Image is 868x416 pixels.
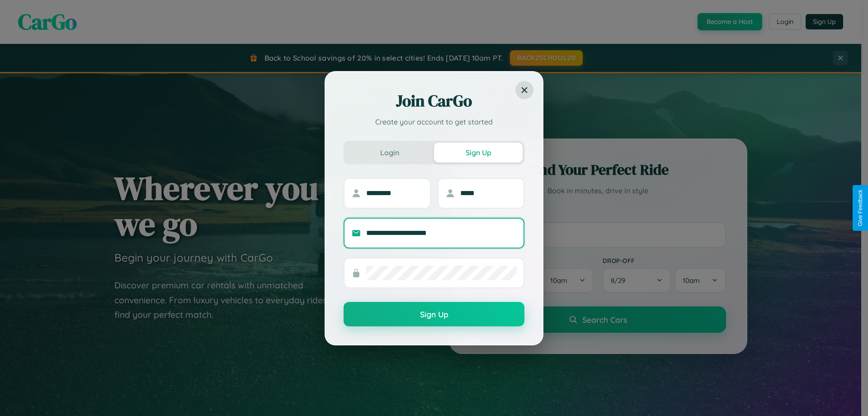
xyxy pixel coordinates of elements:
p: Create your account to get started [344,116,524,127]
button: Sign Up [344,302,524,326]
button: Login [345,143,434,163]
div: Give Feedback [857,190,863,226]
h2: Join CarGo [344,90,524,112]
button: Sign Up [434,143,523,163]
